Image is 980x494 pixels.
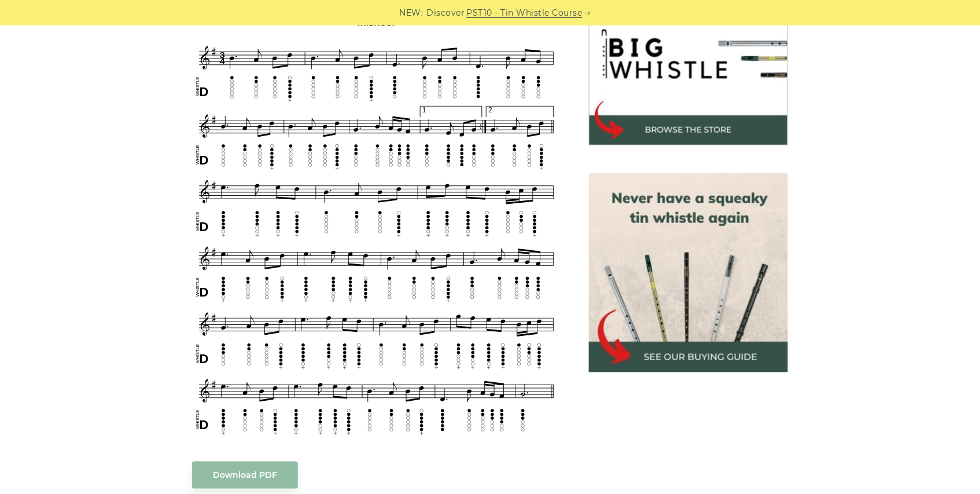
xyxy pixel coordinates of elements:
[467,6,583,20] a: PST10 - Tin Whistle Course
[192,12,561,438] img: Inisheer Tin Whistle Tab & Sheet Music
[589,173,788,372] img: tin whistle buying guide
[192,462,298,489] a: Download PDF
[400,6,423,20] span: NEW:
[427,6,465,20] span: Discover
